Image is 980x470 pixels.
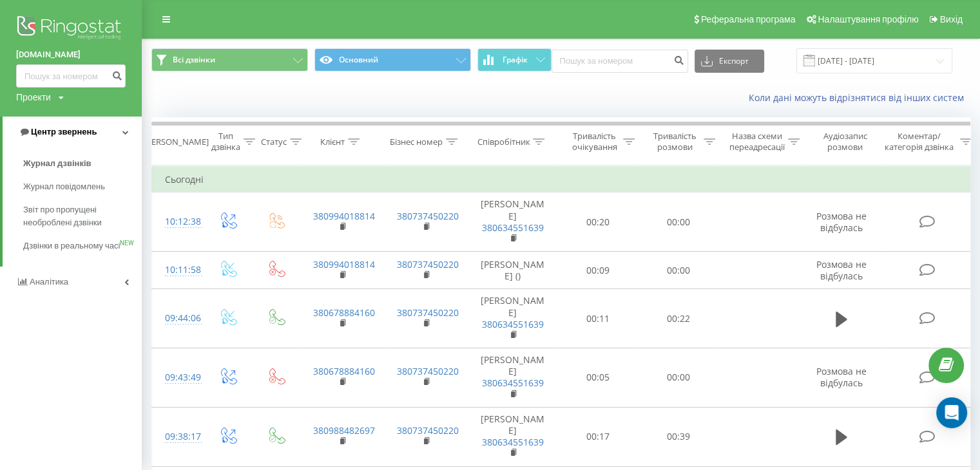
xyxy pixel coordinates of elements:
[482,221,544,234] a: 380634551639
[816,258,867,282] span: Розмова не відбулась
[397,306,459,319] a: 380737450220
[211,131,240,153] div: Тип дзвінка
[313,306,375,319] a: 380678884160
[936,397,967,428] div: Open Intercom Messenger
[749,91,970,104] a: Коли дані можуть відрізнятися вiд інших систем
[16,13,126,45] img: Ringostat logo
[165,306,191,331] div: 09:44:06
[173,55,215,65] span: Всі дзвінки
[552,50,688,73] input: Пошук за номером
[569,131,620,153] div: Тривалість очікування
[639,289,719,348] td: 00:22
[477,136,530,147] div: Співробітник
[639,348,719,408] td: 00:00
[468,348,558,408] td: [PERSON_NAME]
[23,203,135,229] span: Звіт про пропущені необроблені дзвінки
[649,131,700,153] div: Тривалість розмови
[397,424,459,437] a: 380737450220
[639,193,719,252] td: 00:00
[314,48,471,71] button: Основний
[558,407,639,466] td: 00:17
[477,48,552,71] button: Графік
[639,252,719,289] td: 00:00
[16,91,51,104] div: Проекти
[23,234,142,258] a: Дзвінки в реальному часіNEW
[144,136,209,147] div: [PERSON_NAME]
[558,252,639,289] td: 00:09
[482,318,544,330] a: 380634551639
[816,210,867,234] span: Розмова не відбулась
[23,175,142,198] a: Журнал повідомлень
[729,131,785,153] div: Назва схеми переадресації
[397,258,459,270] a: 380737450220
[3,117,142,147] a: Центр звернень
[558,289,639,348] td: 00:11
[468,193,558,252] td: [PERSON_NAME]
[165,209,191,234] div: 10:12:38
[165,258,191,283] div: 10:11:58
[940,14,963,24] span: Вихід
[23,198,142,234] a: Звіт про пропущені необроблені дзвінки
[313,210,375,222] a: 380994018814
[503,55,528,64] span: Графік
[558,348,639,408] td: 00:05
[468,252,558,289] td: [PERSON_NAME] ()
[23,240,120,252] span: Дзвінки в реальному часі
[814,131,876,153] div: Аудіозапис розмови
[558,193,639,252] td: 00:20
[390,136,443,147] div: Бізнес номер
[23,152,142,175] a: Журнал дзвінків
[468,289,558,348] td: [PERSON_NAME]
[482,377,544,389] a: 380634551639
[818,14,918,24] span: Налаштування профілю
[313,424,375,437] a: 380988482697
[165,365,191,390] div: 09:43:49
[482,436,544,448] a: 380634551639
[881,131,957,153] div: Коментар/категорія дзвінка
[31,127,97,136] span: Центр звернень
[816,365,867,389] span: Розмова не відбулась
[468,407,558,466] td: [PERSON_NAME]
[23,180,105,193] span: Журнал повідомлень
[313,258,375,270] a: 380994018814
[23,157,91,170] span: Журнал дзвінків
[165,424,191,449] div: 09:38:17
[261,136,287,147] div: Статус
[320,136,345,147] div: Клієнт
[16,64,126,88] input: Пошук за номером
[313,365,375,377] a: 380678884160
[30,277,68,287] span: Аналiтика
[397,365,459,377] a: 380737450220
[151,48,308,71] button: Всі дзвінки
[152,167,977,193] td: Сьогодні
[639,407,719,466] td: 00:39
[397,210,459,222] a: 380737450220
[16,48,126,61] a: [DOMAIN_NAME]
[701,14,796,24] span: Реферальна програма
[695,50,764,73] button: Експорт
